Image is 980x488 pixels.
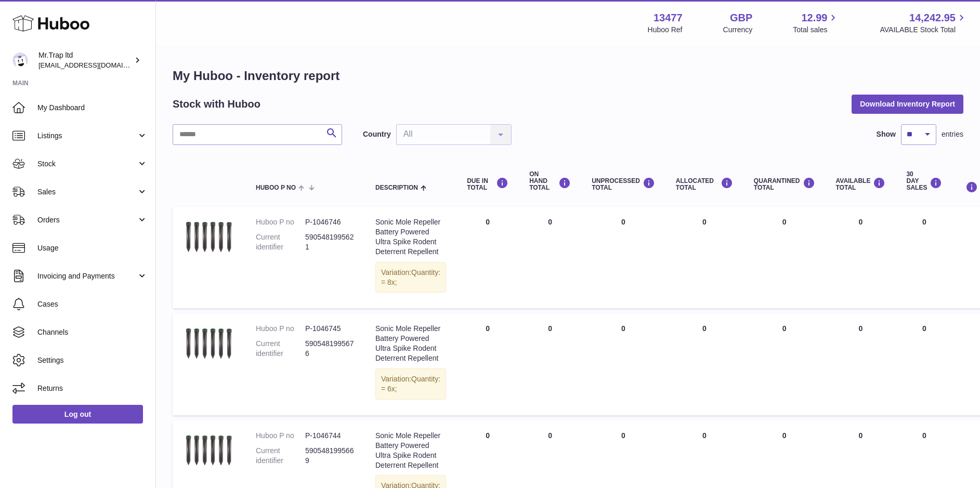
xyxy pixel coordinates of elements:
span: Quantity: = 8x; [381,268,440,286]
div: ON HAND Total [529,171,571,192]
img: product image [183,217,235,257]
span: Sales [37,187,137,197]
span: Description [375,184,418,191]
label: Show [877,129,896,139]
div: Variation: [375,368,446,400]
dd: P-1046746 [305,217,355,227]
dt: Huboo P no [256,324,305,334]
label: Country [363,129,391,139]
td: 0 [826,207,896,308]
td: 0 [581,313,665,415]
div: Variation: [375,262,446,293]
dd: P-1046744 [305,431,355,441]
td: 0 [896,207,952,308]
span: 0 [782,218,787,226]
span: Invoicing and Payments [37,271,137,281]
td: 0 [826,313,896,415]
span: Total sales [793,25,839,35]
div: QUARANTINED Total [754,177,815,191]
span: AVAILABLE Stock Total [880,25,968,35]
dd: 5905481995669 [305,446,355,466]
span: entries [942,129,963,139]
dd: 5905481995621 [305,232,355,252]
dt: Current identifier [256,232,305,252]
span: 0 [782,324,787,333]
span: Settings [37,355,148,365]
a: 12.99 Total sales [793,11,839,35]
td: 0 [665,313,743,415]
span: Quantity: = 6x; [381,375,440,393]
strong: 13477 [654,11,683,25]
td: 0 [456,313,519,415]
td: 0 [896,313,952,415]
button: Download Inventory Report [852,95,963,113]
div: Huboo Ref [648,25,683,35]
dt: Current identifier [256,446,305,466]
td: 0 [456,207,519,308]
img: product image [183,431,235,470]
span: Orders [37,215,137,225]
strong: GBP [730,11,752,25]
span: Cases [37,299,148,309]
span: 0 [782,431,787,440]
div: Sonic Mole Repeller Battery Powered Ultra Spike Rodent Deterrent Repellent [375,324,446,363]
div: UNPROCESSED Total [592,177,655,191]
span: Channels [37,327,148,337]
div: AVAILABLE Total [836,177,886,191]
a: 14,242.95 AVAILABLE Stock Total [880,11,968,35]
div: DUE IN TOTAL [467,177,508,191]
div: ALLOCATED Total [676,177,733,191]
a: Log out [12,405,143,424]
div: Sonic Mole Repeller Battery Powered Ultra Spike Rodent Deterrent Repellent [375,431,446,470]
td: 0 [665,207,743,308]
span: [EMAIL_ADDRESS][DOMAIN_NAME] [38,61,153,69]
div: Sonic Mole Repeller Battery Powered Ultra Spike Rodent Deterrent Repellent [375,217,446,257]
span: Usage [37,243,148,253]
span: Returns [37,384,148,393]
h1: My Huboo - Inventory report [173,68,963,84]
dt: Current identifier [256,339,305,359]
dt: Huboo P no [256,217,305,227]
div: Currency [723,25,753,35]
span: 14,242.95 [909,11,956,25]
img: office@grabacz.eu [12,52,28,68]
span: Stock [37,159,137,169]
div: Mr.Trap ltd [38,50,132,70]
td: 0 [519,207,581,308]
span: 12.99 [801,11,827,25]
div: 30 DAY SALES [906,171,942,192]
h2: Stock with Huboo [173,97,260,111]
dd: 5905481995676 [305,339,355,359]
td: 0 [519,313,581,415]
span: Listings [37,131,137,141]
span: My Dashboard [37,103,148,113]
dt: Huboo P no [256,431,305,441]
img: product image [183,324,235,363]
td: 0 [581,207,665,308]
span: Huboo P no [256,184,296,191]
dd: P-1046745 [305,324,355,334]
